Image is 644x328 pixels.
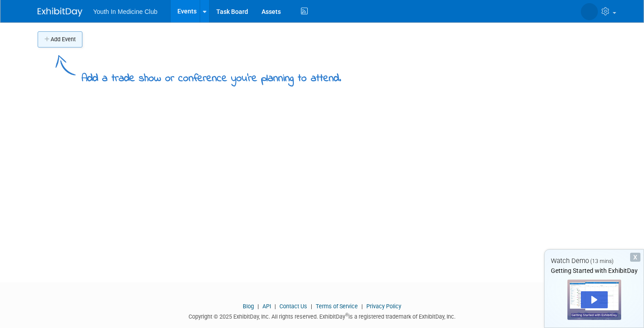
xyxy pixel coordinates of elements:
[581,3,598,20] img: Levi Ackerman
[93,8,157,15] span: Youth In Medicine Club
[309,303,314,310] span: |
[545,266,644,275] div: Getting Started with ExhibitDay
[279,303,307,310] a: Contact Us
[359,303,365,310] span: |
[262,303,271,310] a: API
[590,258,614,264] span: (13 mins)
[272,303,278,310] span: |
[630,253,640,262] div: Dismiss
[243,303,254,310] a: Blog
[255,303,261,310] span: |
[316,303,358,310] a: Terms of Service
[545,256,644,266] div: Watch Demo
[38,31,82,47] button: Add Event
[581,291,608,308] div: Play
[38,8,82,17] img: ExhibitDay
[345,312,348,317] sup: ®
[366,303,401,310] a: Privacy Policy
[82,65,341,86] div: Add a trade show or conference you're planning to attend.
